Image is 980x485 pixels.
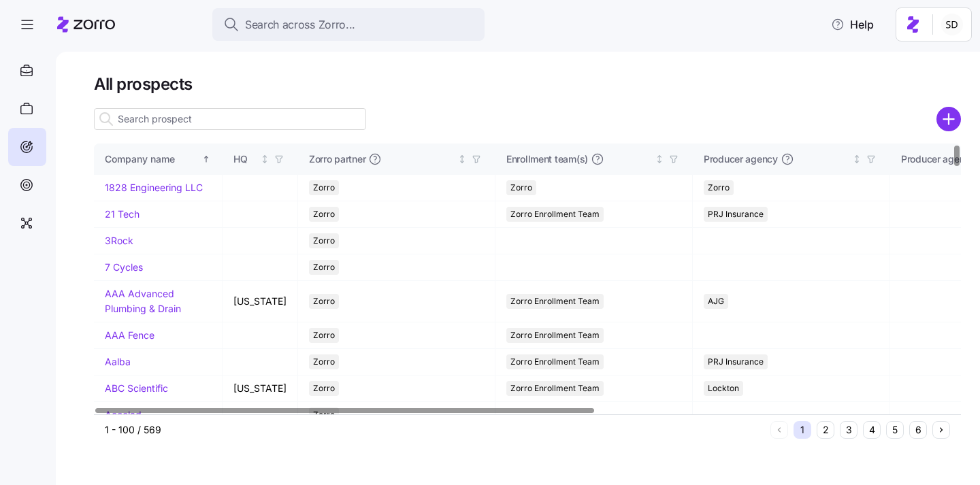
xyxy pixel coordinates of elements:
span: Producer agent [901,152,968,166]
div: HQ [233,152,257,167]
span: Zorro [510,180,532,195]
span: Enrollment team(s) [506,152,588,166]
span: Zorro Enrollment Team [510,294,600,309]
span: Zorro [313,328,335,343]
span: Zorro Enrollment Team [510,328,600,343]
button: 1 [794,421,811,439]
span: Help [831,16,874,33]
a: 3Rock [105,235,133,246]
a: Aalba [105,356,131,367]
span: Producer agency [704,152,778,166]
span: Zorro [313,180,335,195]
span: Zorro [313,381,335,396]
span: Zorro partner [309,152,365,166]
th: Zorro partnerNot sorted [298,144,495,175]
div: 1 - 100 / 569 [105,423,765,437]
span: Zorro Enrollment Team [510,381,600,396]
button: 3 [840,421,857,439]
th: Company nameSorted ascending [94,144,223,175]
div: Not sorted [852,154,862,164]
button: 6 [909,421,927,439]
span: Lockton [708,381,739,396]
span: Zorro [708,180,730,195]
span: Zorro Enrollment Team [510,207,600,222]
button: Next page [932,421,950,439]
span: Zorro [313,294,335,309]
a: AAA Advanced Plumbing & Drain [105,288,181,314]
div: Not sorted [655,154,664,164]
th: Producer agencyNot sorted [693,144,890,175]
th: Enrollment team(s)Not sorted [495,144,693,175]
div: Not sorted [457,154,467,164]
a: ABC Scientific [105,382,168,394]
span: Zorro Enrollment Team [510,354,600,369]
div: Company name [105,152,199,167]
td: [US_STATE] [223,375,298,402]
span: Zorro [313,233,335,248]
span: AJG [708,294,724,309]
h1: All prospects [94,73,961,95]
td: [US_STATE] [223,281,298,322]
th: HQNot sorted [223,144,298,175]
button: 5 [886,421,904,439]
a: AAA Fence [105,329,154,341]
a: 7 Cycles [105,261,143,273]
span: PRJ Insurance [708,207,764,222]
div: Sorted ascending [201,154,211,164]
a: 1828 Engineering LLC [105,182,203,193]
span: Zorro [313,207,335,222]
span: Search across Zorro... [245,16,355,33]
input: Search prospect [94,108,366,130]
button: Search across Zorro... [212,8,485,41]
button: Previous page [770,421,788,439]
button: 2 [817,421,834,439]
span: PRJ Insurance [708,354,764,369]
img: 038087f1531ae87852c32fa7be65e69b [941,14,963,35]
div: Not sorted [260,154,269,164]
span: Zorro [313,354,335,369]
a: Accolad [105,409,142,420]
button: Help [820,11,885,38]
svg: add icon [936,107,961,131]
a: 21 Tech [105,208,140,220]
button: 4 [863,421,881,439]
span: Zorro [313,260,335,275]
